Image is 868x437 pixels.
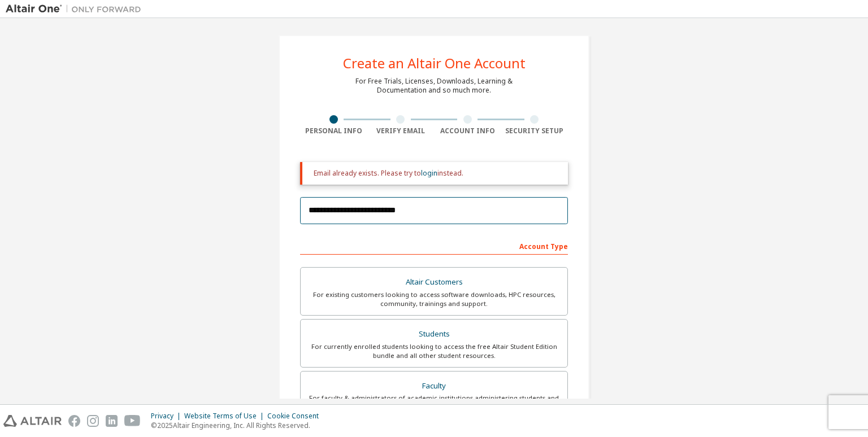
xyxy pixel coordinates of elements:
div: Create an Altair One Account [343,56,526,70]
div: Account Info [434,126,501,136]
img: instagram.svg [87,415,99,427]
div: Email already exists. Please try to instead. [314,169,559,178]
div: Privacy [151,412,184,421]
div: Altair Customers [307,274,561,290]
div: Faculty [307,378,561,394]
div: For Free Trials, Licenses, Downloads, Learning & Documentation and so much more. [355,77,513,95]
img: altair_logo.svg [3,415,62,427]
img: youtube.svg [124,415,141,427]
div: Verify Email [367,126,435,136]
div: For faculty & administrators of academic institutions administering students and accessing softwa... [307,394,561,412]
div: For existing customers looking to access software downloads, HPC resources, community, trainings ... [307,290,561,308]
div: Students [307,326,561,342]
img: Altair One [6,3,147,15]
div: Website Terms of Use [184,412,267,421]
a: login [421,168,437,178]
p: © 2025 Altair Engineering, Inc. All Rights Reserved. [151,421,325,430]
img: facebook.svg [68,415,80,427]
img: linkedin.svg [106,415,118,427]
div: For currently enrolled students looking to access the free Altair Student Edition bundle and all ... [307,342,561,360]
div: Cookie Consent [267,412,325,421]
div: Security Setup [501,126,568,136]
div: Personal Info [300,126,367,136]
div: Account Type [300,237,568,255]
